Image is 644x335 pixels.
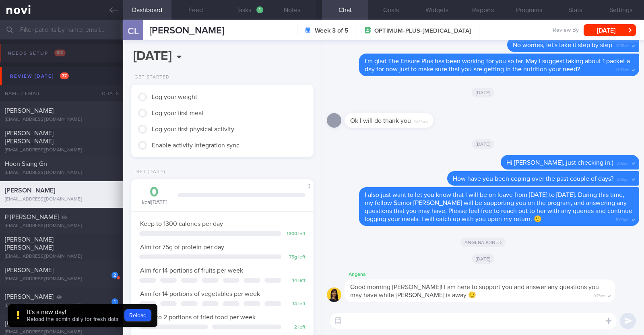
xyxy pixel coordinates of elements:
span: [PERSON_NAME] [5,108,54,114]
span: Angena joined [460,238,506,247]
div: 14 left [285,278,305,284]
span: [PERSON_NAME] [PERSON_NAME] [5,130,54,145]
span: [PERSON_NAME] [149,26,224,35]
span: [DATE] [472,139,495,149]
span: Aim for 14 portions of vegetables per week [140,291,260,297]
div: Chats [91,85,123,101]
div: Get Started [131,74,169,81]
div: [EMAIL_ADDRESS][DOMAIN_NAME] [5,254,118,260]
div: Review [DATE] [8,71,71,82]
button: [DATE] [584,24,636,36]
span: [PERSON_NAME] [5,267,54,273]
span: Aim for 14 portions of fruits per week [140,267,243,274]
div: Angena [345,270,639,279]
span: Hi [PERSON_NAME], just checking in:) [506,159,613,166]
strong: Week 3 of 5 [315,27,349,35]
div: 14 left [285,301,305,307]
div: 1 [111,298,118,305]
span: 37 [60,72,69,79]
span: P [PERSON_NAME] [5,214,59,220]
div: 2 left [285,325,305,331]
span: I also just want to let you know that I will be on leave from [DATE] to [DATE]. During this time,... [365,192,632,222]
div: [EMAIL_ADDRESS][DOMAIN_NAME] [5,276,118,282]
div: Needs setup [6,48,68,59]
div: [EMAIL_ADDRESS][DOMAIN_NAME] [5,147,118,153]
div: 75 g left [285,254,305,261]
span: Good morning [PERSON_NAME]! I am here to support you and answer any questions you may have while ... [350,284,599,298]
span: 5:00pm [616,215,630,223]
span: 10:39am [615,65,630,73]
div: [EMAIL_ADDRESS][DOMAIN_NAME] [5,223,118,229]
div: [EMAIL_ADDRESS][DOMAIN_NAME] [5,196,118,203]
span: Keep to 2 portions of fried food per week [140,314,256,321]
div: 1300 left [285,231,305,237]
div: [EMAIL_ADDRESS][DOMAIN_NAME] [5,117,118,123]
span: 10:38am [615,41,630,49]
div: 1 [256,6,263,13]
span: 106 [54,50,66,56]
span: Aim for 75g of protein per day [140,244,224,250]
span: Review By [553,27,579,34]
div: Diet (Daily) [131,169,165,175]
span: [PERSON_NAME] [5,294,54,300]
span: 9:17am [594,291,605,299]
span: 10:44am [414,117,428,124]
span: Ok I will do thank you [350,118,411,124]
span: 2:43pm [617,159,630,166]
div: [EMAIL_ADDRESS][DOMAIN_NAME] [5,170,118,176]
span: [PERSON_NAME] [5,187,55,194]
div: 2 [111,272,118,279]
div: [EMAIL_ADDRESS][DOMAIN_NAME] [5,303,118,309]
span: 2:43pm [617,175,630,182]
span: Hoon Siang Gn [5,161,47,167]
span: Keep to 1300 calories per day [140,221,223,227]
div: It's a new day! [27,308,118,316]
span: [PERSON_NAME] [5,320,54,327]
span: [DATE] [472,88,495,97]
span: How have you been coping over the past couple of days? [453,176,613,182]
span: [DATE] [472,254,495,264]
span: [PERSON_NAME] [PERSON_NAME] [5,236,54,251]
span: No worries, let's take it step by step [513,42,612,48]
span: Reload the admin daily for fresh data [27,316,118,322]
button: Reload [124,309,151,321]
span: OPTIMUM-PLUS-[MEDICAL_DATA] [374,27,471,35]
div: CL [118,15,148,46]
div: kcal [DATE] [139,185,169,207]
span: I'm glad The Ensure Plus has been working for you so far. May I suggest taking about 1 packet a d... [365,58,630,72]
div: 0 [139,185,169,199]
